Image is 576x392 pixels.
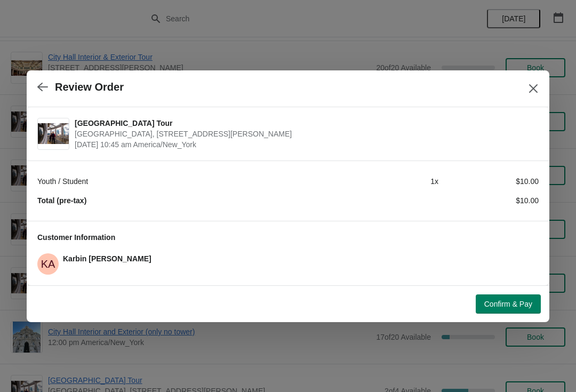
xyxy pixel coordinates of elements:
span: Karbin [PERSON_NAME] [63,254,151,263]
div: $10.00 [438,195,539,206]
text: KA [41,258,55,270]
strong: Total (pre-tax) [37,196,86,205]
span: Customer Information [37,233,115,242]
span: [GEOGRAPHIC_DATA], [STREET_ADDRESS][PERSON_NAME] [75,129,533,139]
span: [DATE] 10:45 am America/New_York [75,139,533,150]
div: Youth / Student [37,176,338,187]
div: 1 x [338,176,438,187]
button: Confirm & Pay [476,294,541,314]
span: Confirm & Pay [484,300,532,308]
div: $10.00 [438,176,539,187]
button: Close [524,79,543,98]
h2: Review Order [55,81,124,93]
span: [GEOGRAPHIC_DATA] Tour [75,118,533,129]
span: Karbin [37,253,59,275]
img: City Hall Tower Tour | City Hall Visitor Center, 1400 John F Kennedy Boulevard Suite 121, Philade... [38,123,69,144]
